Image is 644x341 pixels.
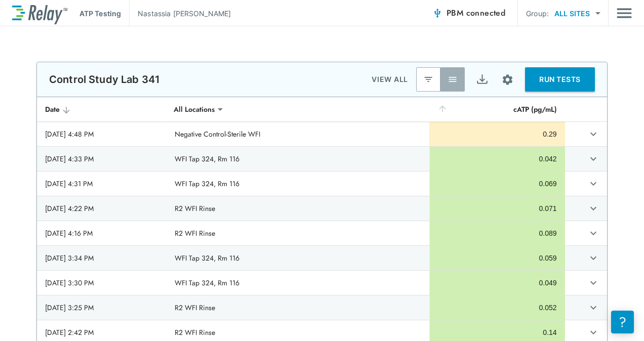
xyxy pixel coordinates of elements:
[585,175,602,192] button: expand row
[585,125,602,143] button: expand row
[167,196,429,221] td: R2 WFI Rinse
[432,8,442,18] img: Connected Icon
[37,97,167,122] th: Date
[167,271,429,295] td: WFI Tap 324, Rm 116
[447,6,505,20] span: PBM
[423,74,433,84] img: Latest
[79,8,121,19] p: ATP Testing
[585,200,602,217] button: expand row
[167,147,429,171] td: WFI Tap 324, Rm 116
[437,103,556,115] div: cATP (pg/mL)
[438,253,556,263] div: 0.059
[438,303,556,313] div: 0.052
[525,67,595,92] button: RUN TESTS
[476,73,489,86] img: Export Icon
[167,122,429,146] td: Negative Control-Sterile WFI
[167,221,429,245] td: R2 WFI Rinse
[12,3,67,24] img: LuminUltra Relay
[585,274,602,291] button: expand row
[45,154,158,164] div: [DATE] 4:33 PM
[45,278,158,288] div: [DATE] 3:30 PM
[49,73,160,86] p: Control Study Lab 341
[501,73,514,86] img: Settings Icon
[470,67,494,92] button: Export
[466,7,506,19] span: connected
[585,225,602,242] button: expand row
[45,327,158,337] div: [DATE] 2:42 PM
[428,3,509,23] button: PBM connected
[438,203,556,214] div: 0.071
[372,73,408,86] p: VIEW ALL
[494,66,521,93] button: Site setup
[438,154,556,164] div: 0.042
[617,4,632,23] button: Main menu
[438,327,556,337] div: 0.14
[45,129,158,139] div: [DATE] 4:48 PM
[585,150,602,167] button: expand row
[438,129,556,139] div: 0.29
[438,228,556,238] div: 0.089
[617,4,632,23] img: Drawer Icon
[167,246,429,270] td: WFI Tap 324, Rm 116
[438,179,556,189] div: 0.069
[45,179,158,189] div: [DATE] 4:31 PM
[45,253,158,263] div: [DATE] 3:34 PM
[585,324,602,341] button: expand row
[167,99,222,119] div: All Locations
[45,203,158,214] div: [DATE] 4:22 PM
[585,249,602,267] button: expand row
[611,311,634,333] iframe: Resource center
[585,299,602,316] button: expand row
[167,295,429,320] td: R2 WFI Rinse
[167,172,429,196] td: WFI Tap 324, Rm 116
[438,278,556,288] div: 0.049
[45,228,158,238] div: [DATE] 4:16 PM
[448,74,458,84] img: View All
[45,303,158,313] div: [DATE] 3:25 PM
[526,8,549,19] p: Group:
[138,8,231,19] p: Nastassia [PERSON_NAME]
